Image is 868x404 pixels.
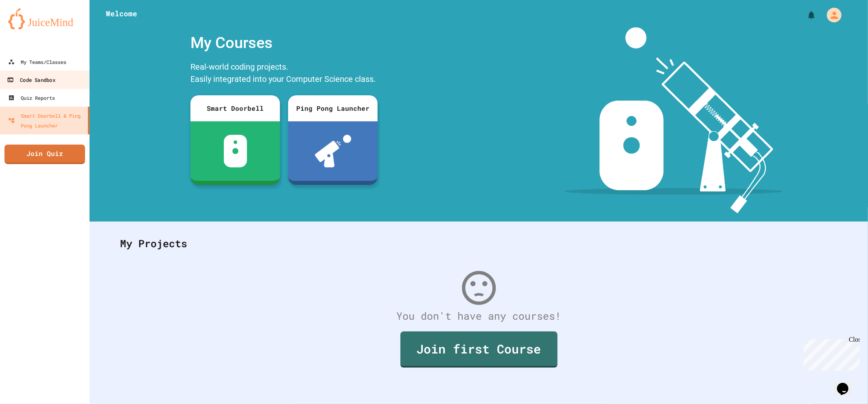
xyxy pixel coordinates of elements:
[3,3,56,52] div: Chat with us now!Close
[4,145,85,164] a: Join Quiz
[8,93,55,103] div: Quiz Reports
[224,135,247,167] img: sdb-white.svg
[288,95,378,121] div: Ping Pong Launcher
[8,8,81,29] img: logo-orange.svg
[112,228,846,259] div: My Projects
[8,57,66,67] div: My Teams/Classes
[7,75,55,85] div: Code Sandbox
[112,308,846,324] div: You don't have any courses!
[186,59,382,89] div: Real-world coding projects. Easily integrated into your Computer Science class.
[818,6,844,24] div: My Account
[190,95,280,121] div: Smart Doorbell
[315,135,351,167] img: ppl-with-ball.png
[400,332,558,368] a: Join first Course
[186,27,382,59] div: My Courses
[791,8,818,22] div: My Notifications
[800,336,860,371] iframe: chat widget
[8,111,85,130] div: Smart Doorbell & Ping Pong Launcher
[834,371,860,396] iframe: chat widget
[564,27,783,213] img: banner-image-my-projects.png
